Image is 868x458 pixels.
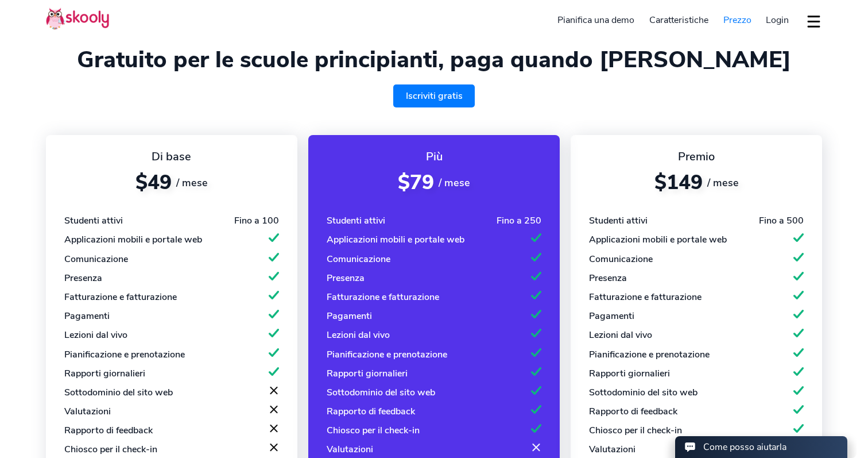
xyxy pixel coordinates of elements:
[766,14,789,26] span: Login
[589,329,652,341] div: Lezioni dal vivo
[64,405,111,418] div: Valutazioni
[327,405,415,418] div: Rapporto di feedback
[327,310,372,322] div: Pagamenti
[135,169,172,196] span: $49
[707,176,739,190] span: / mese
[327,348,447,361] div: Pianificazione e prenotazione
[327,443,373,456] div: Valutazioni
[64,424,153,437] div: Rapporto di feedback
[64,291,177,303] div: Fatturazione e fatturazione
[64,149,279,164] div: Di base
[589,367,670,380] div: Rapporti giornalieri
[589,348,710,361] div: Pianificazione e prenotazione
[759,214,804,227] div: Fino a 500
[64,272,102,284] div: Presenza
[589,214,648,227] div: Studenti attivi
[439,176,470,190] span: / mese
[64,386,173,399] div: Sottodominio del sito web
[805,8,822,34] button: dropdown menu
[642,11,716,29] a: Caratteristiche
[327,424,420,437] div: Chiosco per il check-in
[327,291,439,303] div: Fatturazione e fatturazione
[327,214,385,227] div: Studenti attivi
[64,253,128,265] div: Comunicazione
[551,11,642,29] a: Pianifica una demo
[46,7,109,30] img: Skooly
[589,310,634,322] div: Pagamenti
[723,14,751,26] span: Prezzo
[398,169,434,196] span: $79
[589,233,727,246] div: Applicazioni mobili e portale web
[327,233,464,246] div: Applicazioni mobili e portale web
[327,253,390,265] div: Comunicazione
[589,253,653,265] div: Comunicazione
[327,386,435,399] div: Sottodominio del sito web
[589,272,627,284] div: Presenza
[234,214,279,227] div: Fino a 100
[327,367,408,380] div: Rapporti giornalieri
[64,214,123,227] div: Studenti attivi
[327,272,365,284] div: Presenza
[46,46,822,74] h1: Gratuito per le scuole principianti, paga quando [PERSON_NAME]
[758,11,796,29] a: Login
[716,11,759,29] a: Prezzo
[327,149,541,164] div: Più
[393,84,475,107] a: Iscriviti gratis
[64,233,202,246] div: Applicazioni mobili e portale web
[589,291,702,303] div: Fatturazione e fatturazione
[327,329,390,341] div: Lezioni dal vivo
[64,310,110,322] div: Pagamenti
[497,214,541,227] div: Fino a 250
[64,348,185,361] div: Pianificazione e prenotazione
[589,149,804,164] div: Premio
[64,367,145,380] div: Rapporti giornalieri
[64,443,157,456] div: Chiosco per il check-in
[64,329,127,341] div: Lezioni dal vivo
[176,176,208,190] span: / mese
[654,169,703,196] span: $149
